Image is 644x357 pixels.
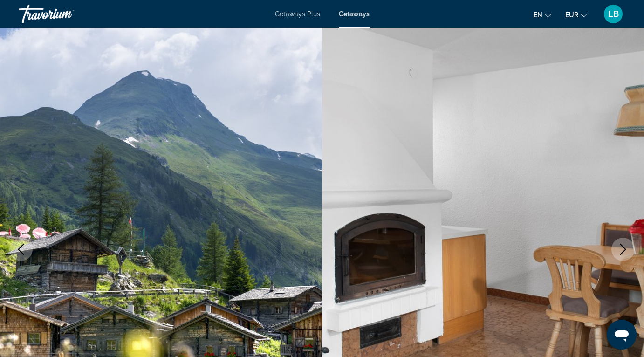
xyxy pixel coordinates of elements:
button: Change language [534,8,551,21]
button: Change currency [565,8,587,21]
span: en [534,11,542,19]
iframe: Schaltfläche zum Öffnen des Messaging-Fensters [607,320,637,350]
button: Previous image [9,238,33,261]
a: Getaways [339,10,370,18]
span: LB [608,9,619,19]
a: Getaways Plus [275,10,320,18]
span: EUR [565,11,578,19]
button: User Menu [601,4,625,24]
button: Next image [611,238,635,261]
a: Travorium [19,2,112,26]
